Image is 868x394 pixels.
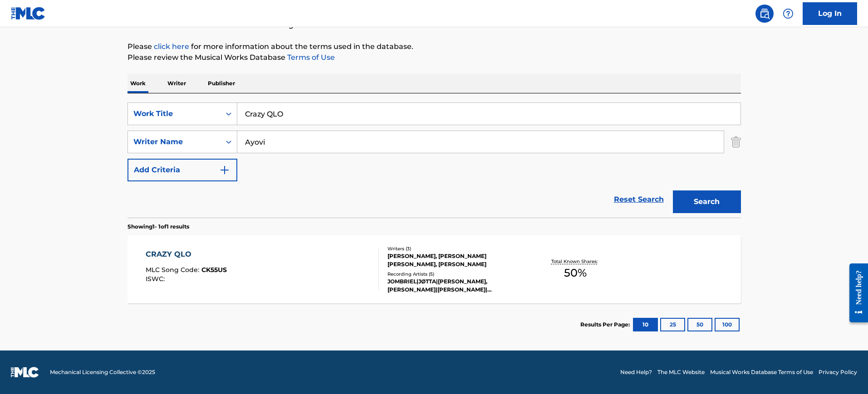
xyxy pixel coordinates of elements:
[843,257,868,330] iframe: Resource Center
[128,159,237,181] button: Add Criteria
[128,74,148,93] p: Work
[715,318,740,331] button: 100
[387,277,525,294] div: JOMBRIEL|JØTTA|[PERSON_NAME], [PERSON_NAME]|[PERSON_NAME]|[PERSON_NAME], [PERSON_NAME]|[PERSON_NA...
[133,136,215,147] div: Writer Name
[633,318,658,331] button: 10
[783,8,794,19] img: help
[165,74,189,93] p: Writer
[11,7,46,20] img: MLC Logo
[128,52,741,63] p: Please review the Musical Works Database
[387,252,525,268] div: [PERSON_NAME], [PERSON_NAME] [PERSON_NAME], [PERSON_NAME]
[564,265,587,281] span: 50 %
[580,321,632,329] p: Results Per Page:
[11,367,39,378] img: logo
[146,249,227,260] div: CRAZY QLO
[803,2,857,25] a: Log In
[128,41,741,52] p: Please for more information about the terms used in the database.
[731,131,741,153] img: Delete Criterion
[687,318,712,331] button: 50
[755,5,774,23] a: Public Search
[201,266,227,274] span: CK55US
[133,108,215,119] div: Work Title
[660,318,685,331] button: 25
[819,368,857,376] a: Privacy Policy
[128,235,741,303] a: CRAZY QLOMLC Song Code:CK55USISWC:Writers (3)[PERSON_NAME], [PERSON_NAME] [PERSON_NAME], [PERSON_...
[657,368,705,376] a: The MLC Website
[285,53,335,62] a: Terms of Use
[779,5,797,23] div: Help
[387,245,525,252] div: Writers ( 3 )
[673,190,741,213] button: Search
[128,223,189,231] p: Showing 1 - 1 of 1 results
[710,368,813,376] a: Musical Works Database Terms of Use
[609,190,668,209] a: Reset Search
[387,271,525,277] div: Recording Artists ( 5 )
[759,8,770,19] img: search
[128,102,741,218] form: Search Form
[620,368,652,376] a: Need Help?
[205,74,238,93] p: Publisher
[146,275,167,283] span: ISWC :
[219,165,230,175] img: 9d2ae6d4665cec9f34b9.svg
[146,266,201,274] span: MLC Song Code :
[154,42,189,51] a: click here
[551,258,600,265] p: Total Known Shares:
[50,368,155,376] span: Mechanical Licensing Collective © 2025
